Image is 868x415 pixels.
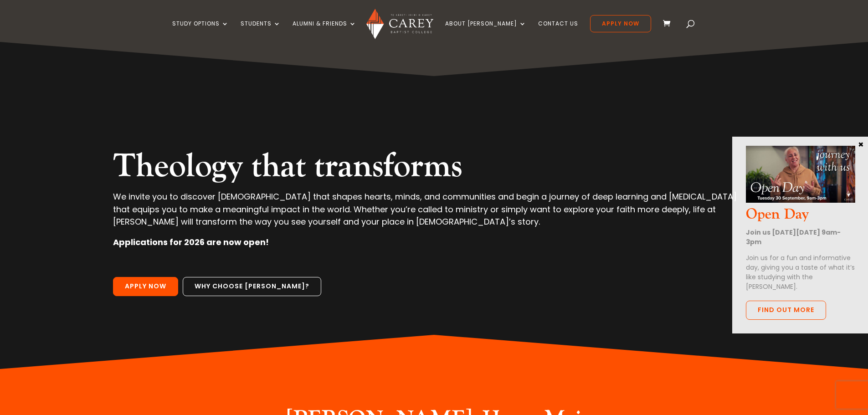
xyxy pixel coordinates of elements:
[746,301,826,320] a: Find out more
[746,146,855,203] img: Open Day Oct 2025
[445,20,526,42] a: About [PERSON_NAME]
[113,277,178,296] a: Apply Now
[172,20,229,42] a: Study Options
[113,147,755,190] h2: Theology that transforms
[857,140,866,148] button: Close
[113,190,755,236] p: We invite you to discover [DEMOGRAPHIC_DATA] that shapes hearts, minds, and communities and begin...
[746,206,855,228] h3: Open Day
[366,9,433,39] img: Carey Baptist College
[293,20,356,42] a: Alumni & Friends
[113,236,269,248] strong: Applications for 2026 are now open!
[590,15,651,32] a: Apply Now
[538,20,578,42] a: Contact Us
[241,20,281,42] a: Students
[183,277,321,296] a: Why choose [PERSON_NAME]?
[746,195,855,205] a: Open Day Oct 2025
[746,253,855,292] p: Join us for a fun and informative day, giving you a taste of what it’s like studying with the [PE...
[746,228,841,246] strong: Join us [DATE][DATE] 9am-3pm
